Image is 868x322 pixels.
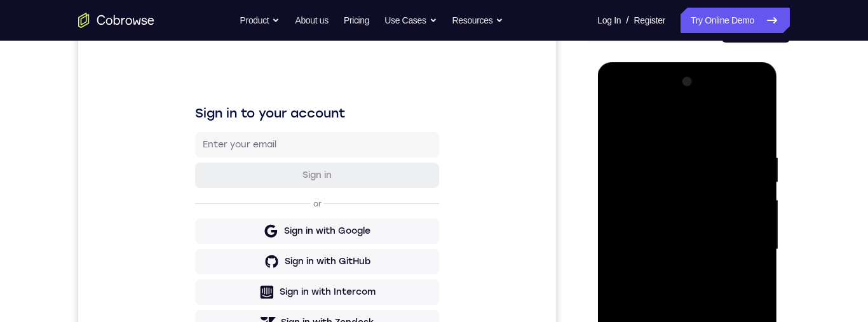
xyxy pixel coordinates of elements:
input: Enter your email [125,121,353,134]
div: Sign in with Google [206,208,292,220]
h1: Sign in to your account [117,87,361,105]
a: Pricing [344,8,369,33]
a: Register [634,8,665,33]
button: Resources [452,8,504,33]
a: About us [295,8,328,33]
a: Go to the home page [78,13,154,28]
span: / [626,13,628,28]
div: Sign in with Zendesk [203,299,296,312]
button: Product [240,8,280,33]
button: Sign in with Intercom [117,262,361,288]
button: Sign in with GitHub [117,232,361,257]
p: or [233,182,246,192]
a: Log In [597,8,621,33]
a: Try Online Demo [681,8,790,33]
div: Sign in with Intercom [201,269,297,281]
button: Sign in with Google [117,201,361,227]
button: Use Cases [384,8,437,33]
div: Sign in with GitHub [207,238,292,251]
button: Sign in with Zendesk [117,293,361,318]
button: Sign in [117,145,361,171]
